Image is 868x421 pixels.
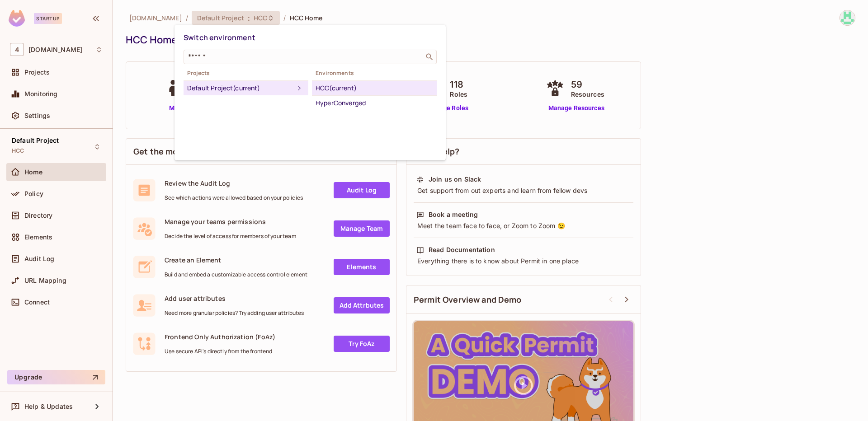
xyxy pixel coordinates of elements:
div: HyperConverged [316,98,433,108]
span: Environments [312,70,437,77]
div: HCC (current) [316,83,433,94]
span: Projects [184,70,308,77]
div: Default Project (current) [187,83,294,94]
span: Switch environment [184,33,255,42]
